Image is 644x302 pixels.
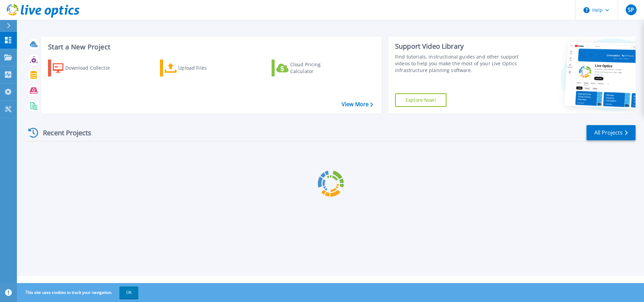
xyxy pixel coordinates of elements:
div: Upload Files [178,61,232,75]
a: View More [342,101,373,108]
div: Recent Projects [26,124,100,141]
div: Find tutorials, instructional guides and other support videos to help you make the most of your L... [395,53,521,74]
div: Support Video Library [395,42,521,51]
a: All Projects [586,125,636,140]
div: Download Collector [65,61,119,75]
a: Cloud Pricing Calculator [272,60,347,76]
div: Cloud Pricing Calculator [290,61,344,75]
a: Download Collector [48,60,123,76]
h3: Start a New Project [48,43,373,51]
span: SP [628,7,634,13]
span: This site uses cookies to track your navigation. [19,286,138,299]
a: Upload Files [160,60,235,76]
a: Explore Now! [395,93,446,107]
button: OK [119,286,138,299]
